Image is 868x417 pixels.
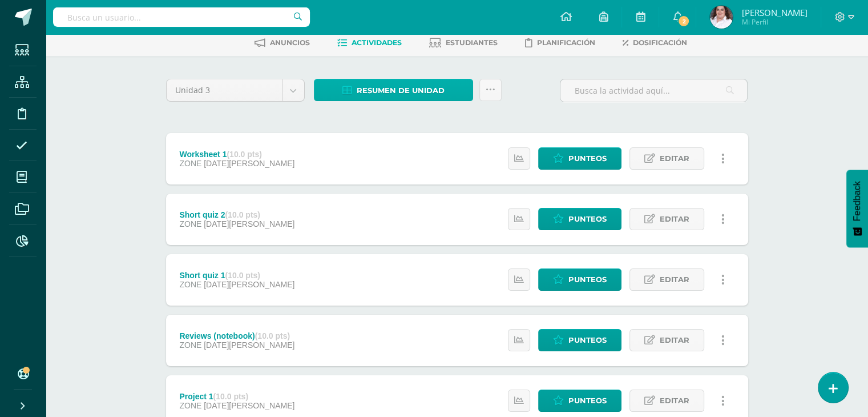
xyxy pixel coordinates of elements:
[538,329,621,351] a: Punteos
[560,79,747,102] input: Busca la actividad aquí...
[538,208,621,230] a: Punteos
[357,80,445,101] span: Resumen de unidad
[429,34,498,52] a: Estudiantes
[179,340,201,350] span: ZONE
[710,6,733,29] img: 90ff07e7ad6dea4cda93a247b25c642c.png
[660,390,689,411] span: Editar
[225,210,260,219] strong: (10.0 pts)
[167,79,304,101] a: Unidad 3
[568,148,607,169] span: Punteos
[204,219,294,228] span: [DATE][PERSON_NAME]
[179,150,294,159] div: Worksheet 1
[204,401,294,410] span: [DATE][PERSON_NAME]
[175,79,274,101] span: Unidad 3
[568,269,607,290] span: Punteos
[179,219,201,228] span: ZONE
[538,390,621,412] a: Punteos
[179,331,294,340] div: Reviews (notebook)
[314,79,473,101] a: Resumen de unidad
[568,209,607,230] span: Punteos
[179,210,294,219] div: Short quiz 2
[270,38,310,47] span: Anuncios
[179,159,201,168] span: ZONE
[633,38,687,47] span: Dosificación
[660,148,689,169] span: Editar
[179,401,201,410] span: ZONE
[568,330,607,351] span: Punteos
[204,280,294,289] span: [DATE][PERSON_NAME]
[227,150,261,159] strong: (10.0 pts)
[660,269,689,290] span: Editar
[204,340,294,350] span: [DATE][PERSON_NAME]
[179,280,201,289] span: ZONE
[337,34,402,52] a: Actividades
[741,7,807,18] span: [PERSON_NAME]
[525,34,595,52] a: Planificación
[352,38,402,47] span: Actividades
[846,170,868,247] button: Feedback - Mostrar encuesta
[213,392,248,401] strong: (10.0 pts)
[538,268,621,291] a: Punteos
[538,147,621,170] a: Punteos
[852,181,862,221] span: Feedback
[660,330,689,351] span: Editar
[179,271,294,280] div: Short quiz 1
[677,15,690,27] span: 2
[204,159,294,168] span: [DATE][PERSON_NAME]
[537,38,595,47] span: Planificación
[225,271,260,280] strong: (10.0 pts)
[623,34,687,52] a: Dosificación
[53,7,310,27] input: Busca un usuario...
[255,34,310,52] a: Anuncios
[446,38,498,47] span: Estudiantes
[179,392,294,401] div: Project 1
[255,331,290,340] strong: (10.0 pts)
[660,209,689,230] span: Editar
[568,390,607,411] span: Punteos
[741,17,807,27] span: Mi Perfil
